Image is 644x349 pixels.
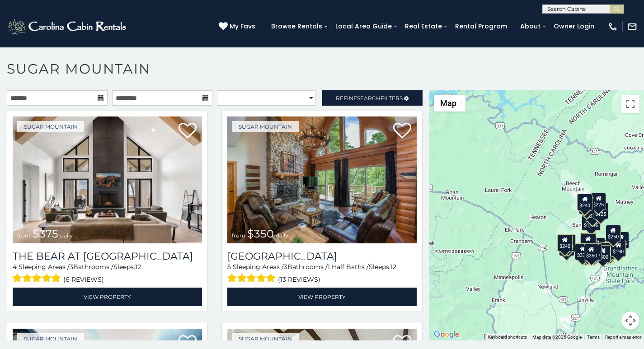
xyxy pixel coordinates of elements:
[400,19,447,33] a: Real Estate
[13,116,202,243] a: The Bear At Sugar Mountain from $375 daily
[227,288,417,306] a: View Property
[587,243,602,261] div: $350
[599,242,615,260] div: $195
[276,232,288,239] span: daily
[13,263,17,271] span: 4
[532,335,582,340] span: Map data ©2025 Google
[227,250,417,262] a: [GEOGRAPHIC_DATA]
[7,18,129,36] img: White-1-2.png
[227,250,417,262] h3: Grouse Moor Lodge
[13,250,202,262] a: The Bear At [GEOGRAPHIC_DATA]
[13,116,202,243] img: The Bear At Sugar Mountain
[577,194,592,211] div: $240
[232,232,245,239] span: from
[583,244,599,261] div: $350
[60,232,73,239] span: daily
[440,98,456,108] span: Map
[13,288,202,306] a: View Property
[605,335,641,340] a: Report a map error
[17,121,84,132] a: Sugar Mountain
[247,227,274,240] span: $350
[581,233,596,250] div: $265
[227,263,231,271] span: 5
[608,22,618,32] img: phone-regular-white.png
[230,22,255,31] span: My Favs
[336,95,403,102] span: Refine Filters
[227,262,417,285] div: Sleeping Areas / Bathrooms / Sleeps:
[17,232,31,239] span: from
[516,19,545,33] a: About
[578,197,594,214] div: $170
[605,225,620,242] div: $250
[232,333,299,344] a: Sugar Mountain
[432,329,461,340] a: Open this area in Google Maps (opens a new window)
[357,95,381,102] span: Search
[33,227,58,240] span: $375
[390,263,396,271] span: 12
[135,263,141,271] span: 12
[591,193,606,210] div: $225
[575,243,590,261] div: $375
[284,263,287,271] span: 3
[179,122,197,141] a: Add to favorites
[581,214,600,231] div: $1,095
[393,122,411,141] a: Add to favorites
[580,233,595,250] div: $190
[232,121,299,132] a: Sugar Mountain
[451,19,512,33] a: Rental Program
[331,19,396,33] a: Local Area Guide
[70,263,73,271] span: 3
[219,22,258,32] a: My Favs
[17,333,84,344] a: Sugar Mountain
[557,234,572,251] div: $240
[267,19,327,33] a: Browse Rentals
[621,312,639,330] button: Map camera controls
[278,274,320,285] span: (13 reviews)
[227,116,417,243] img: Grouse Moor Lodge
[595,245,610,262] div: $500
[549,19,599,33] a: Owner Login
[328,263,369,271] span: 1 Half Baths /
[434,95,465,112] button: Change map style
[613,232,629,249] div: $155
[13,250,202,262] h3: The Bear At Sugar Mountain
[488,334,527,340] button: Keyboard shortcuts
[611,240,626,257] div: $190
[587,335,600,340] a: Terms
[592,202,608,219] div: $125
[227,116,417,243] a: Grouse Moor Lodge from $350 daily
[580,233,596,251] div: $300
[589,237,605,255] div: $200
[13,262,202,285] div: Sleeping Areas / Bathrooms / Sleeps:
[627,22,637,32] img: mail-regular-white.png
[432,329,461,340] img: Google
[63,274,104,285] span: (6 reviews)
[621,95,639,113] button: Toggle fullscreen view
[322,90,423,106] a: RefineSearchFilters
